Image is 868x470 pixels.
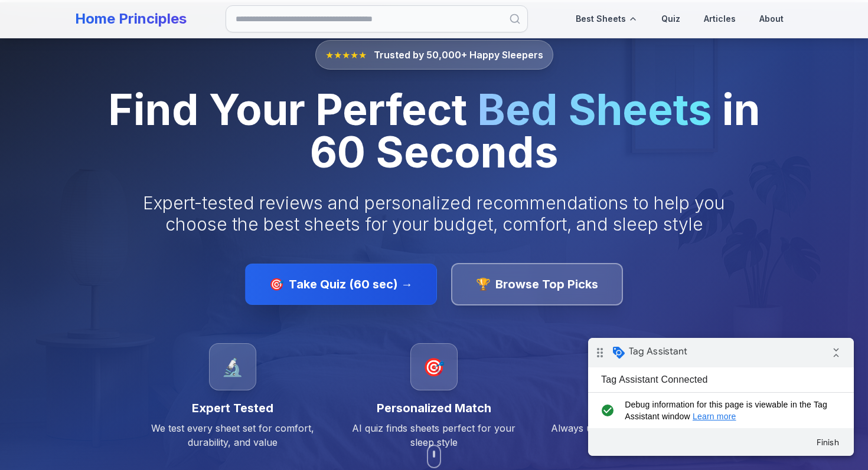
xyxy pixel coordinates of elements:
span: ★ [334,48,342,62]
span: ★ [325,48,334,62]
span: Bed Sheets [477,84,712,135]
a: Articles [694,5,745,33]
p: We test every sheet set for comfort, durability, and value [141,421,324,449]
span: 🎯 [423,356,445,377]
span: ★ [342,48,350,62]
button: Finish [218,94,261,115]
p: Expert-tested reviews and personalized recommendations to help you choose the best sheets for you... [132,192,736,235]
a: Home Principles [75,10,187,27]
a: Learn more [105,74,148,83]
span: 🔬 [221,356,243,377]
span: Tag Assistant [41,8,99,19]
i: Collapse debug badge [236,3,260,27]
span: Trusted by 50,000+ Happy Sleepers [374,48,543,62]
h1: Find Your Perfect in 60 Seconds [75,88,793,173]
span: 🏆 [476,276,491,292]
a: Quiz [652,5,690,33]
h3: Personalized Match [342,400,525,416]
p: AI quiz finds sheets perfect for your sleep style [342,421,525,449]
div: Best Sheets [566,5,647,33]
span: Debug information for this page is viewable in the Tag Assistant window [37,61,246,84]
span: 🎯 [269,276,284,292]
span: ★ [350,48,358,62]
a: 🎯Take Quiz (60 sec) → [245,264,437,305]
a: About [750,5,793,33]
p: Always updated with latest prices and discounts [544,421,727,449]
span: ★ [358,48,367,62]
i: check_circle [9,61,29,84]
a: 🏆Browse Top Picks [451,263,623,305]
h3: Expert Tested [141,400,324,416]
h3: Best Deals [544,400,727,416]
